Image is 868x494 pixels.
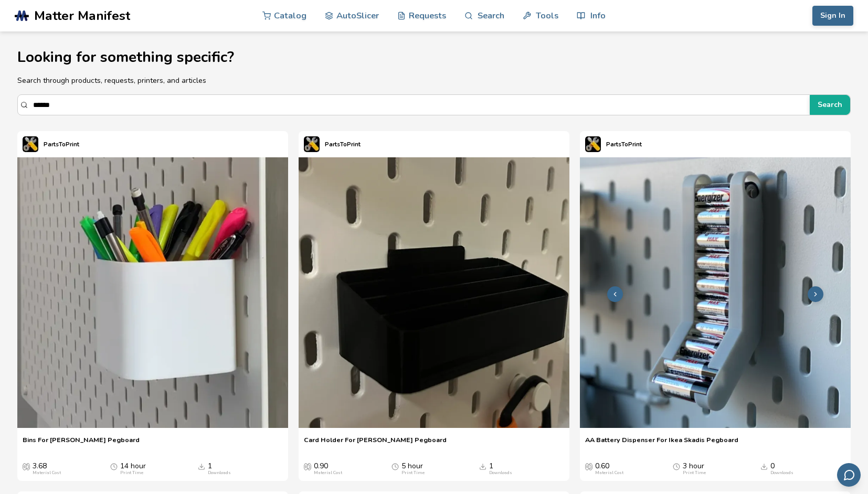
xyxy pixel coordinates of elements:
[110,462,118,470] span: Average Print Time
[299,131,366,157] a: PartsToPrint's profilePartsToPrint
[585,436,738,452] a: AA Battery Dispenser For Ikea Skadis Pegboard
[391,462,399,470] span: Average Print Time
[673,462,680,470] span: Average Print Time
[120,462,146,476] div: 14 hour
[401,462,425,476] div: 5 hour
[770,470,793,476] div: Downloads
[304,462,311,470] span: Average Cost
[314,462,342,476] div: 0.90
[23,136,38,152] img: PartsToPrint's profile
[314,470,342,476] div: Material Cost
[585,136,601,152] img: PartsToPrint's profile
[304,436,447,452] a: Card Holder For [PERSON_NAME] Pegboard
[401,470,425,476] div: Print Time
[198,462,205,470] span: Downloads
[595,470,623,476] div: Material Cost
[683,462,706,476] div: 3 hour
[585,462,592,470] span: Average Cost
[580,131,647,157] a: PartsToPrint's profilePartsToPrint
[17,49,851,66] h1: Looking for something specific?
[810,95,850,115] button: Search
[479,462,486,470] span: Downloads
[208,462,231,476] div: 1
[17,131,84,157] a: PartsToPrint's profilePartsToPrint
[606,139,642,150] p: PartsToPrint
[812,6,853,26] button: Sign In
[760,462,768,470] span: Downloads
[208,470,231,476] div: Downloads
[44,139,79,150] p: PartsToPrint
[33,470,61,476] div: Material Cost
[34,8,130,23] span: Matter Manifest
[120,470,143,476] div: Print Time
[837,463,861,487] button: Send feedback via email
[683,470,706,476] div: Print Time
[33,462,61,476] div: 3.68
[595,462,623,476] div: 0.60
[23,436,140,452] a: Bins For [PERSON_NAME] Pegboard
[489,462,512,476] div: 1
[325,139,361,150] p: PartsToPrint
[23,462,30,470] span: Average Cost
[770,462,793,476] div: 0
[304,136,320,152] img: PartsToPrint's profile
[489,470,512,476] div: Downloads
[17,75,851,86] p: Search through products, requests, printers, and articles
[33,95,805,114] input: Search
